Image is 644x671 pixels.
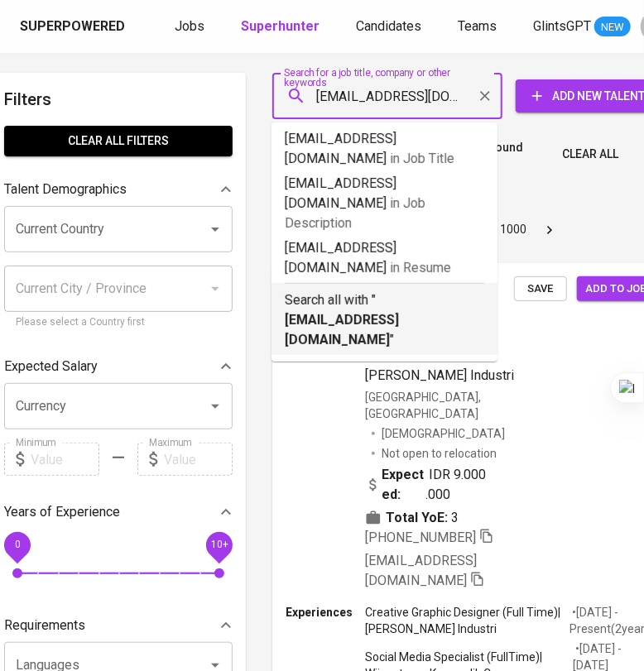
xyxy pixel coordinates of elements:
button: Clear All [555,139,625,170]
div: Expected Salary [4,350,233,383]
div: [GEOGRAPHIC_DATA], [GEOGRAPHIC_DATA] [365,389,514,422]
span: [EMAIL_ADDRESS][DOMAIN_NAME] [365,553,477,588]
span: in Job Title [390,151,454,166]
span: 0 [14,539,20,551]
p: [EMAIL_ADDRESS][DOMAIN_NAME] [285,238,484,278]
p: [EMAIL_ADDRESS][DOMAIN_NAME] [285,174,484,233]
p: Experiences [286,604,365,621]
div: Years of Experience [4,496,233,529]
a: GlintsGPT NEW [533,17,631,37]
p: Please select a Country first [16,314,221,331]
span: Clear All filters [17,131,219,151]
span: Clear All [562,144,618,165]
span: 10+ [210,539,228,551]
p: Creative Graphic Designer (Full Time) | [PERSON_NAME] Industri [365,604,570,637]
input: Value [31,443,99,476]
span: in Resume [390,260,451,276]
button: Clear All filters [4,126,233,156]
div: Talent Demographics [4,173,233,206]
div: IDR 9.000.000 [365,465,488,505]
p: Years of Experience [4,502,120,522]
button: Open [204,395,227,418]
h6: Filters [4,86,233,113]
input: Value [164,443,233,476]
p: Not open to relocation [382,445,497,462]
span: NEW [594,19,631,36]
b: Superhunter [241,18,320,34]
button: Go to next page [536,217,563,243]
p: Search all with " " [285,290,484,350]
a: Teams [458,17,500,37]
span: Jobs [175,18,204,34]
span: [DEMOGRAPHIC_DATA] [382,425,507,442]
span: [PHONE_NUMBER] [365,530,476,545]
div: Superpowered [20,17,125,36]
p: Requirements [4,616,85,635]
span: GlintsGPT [533,18,591,34]
p: Expected Salary [4,357,98,376]
b: Expected: [382,465,426,505]
div: Requirements [4,609,233,642]
a: Superpowered [20,17,128,36]
b: Total YoE: [386,508,448,528]
span: Candidates [356,18,421,34]
span: Save [522,280,559,299]
span: Teams [458,18,497,34]
span: 3 [451,508,459,528]
a: Jobs [175,17,208,37]
p: Talent Demographics [4,180,127,199]
b: [EMAIL_ADDRESS][DOMAIN_NAME] [285,312,399,347]
p: [EMAIL_ADDRESS][DOMAIN_NAME] [285,129,484,169]
button: Open [204,218,227,241]
button: Clear [473,84,497,108]
button: Save [514,276,567,302]
a: Candidates [356,17,425,37]
button: Go to page 1000 [495,217,531,243]
a: Superhunter [241,17,323,37]
span: [PERSON_NAME] Industri [365,367,514,383]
